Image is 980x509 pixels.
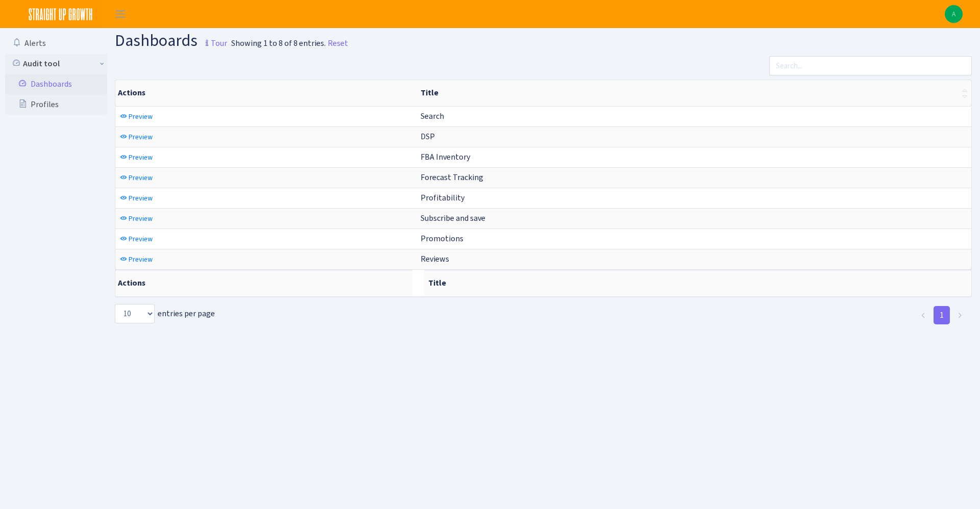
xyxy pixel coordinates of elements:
span: Preview [129,132,153,142]
a: 1 [934,306,950,324]
a: Preview [117,170,155,186]
span: Forecast Tracking [421,172,483,183]
label: entries per page [115,304,215,323]
button: Toggle navigation [108,6,133,22]
small: Tour [201,35,227,52]
a: Dashboards [5,74,107,94]
div: Showing 1 to 8 of 8 entries. [231,37,326,49]
span: DSP [421,131,435,142]
th: Title : activate to sort column ascending [416,80,971,106]
th: Title [424,270,971,296]
th: Actions [115,270,412,296]
a: Reset [328,37,348,49]
a: Audit tool [5,54,107,74]
span: Preview [129,214,153,223]
span: Reviews [421,253,449,264]
a: Preview [117,129,155,145]
span: Preview [129,152,153,162]
a: Profiles [5,94,107,115]
span: Preview [129,254,153,264]
h1: Dashboards [115,32,227,52]
input: Search... [769,56,972,75]
select: entries per page [115,304,155,323]
span: Promotions [421,233,463,244]
a: Preview [117,231,155,247]
span: Subscribe and save [421,213,485,223]
span: Preview [129,173,153,183]
a: Preview [117,149,155,165]
span: Search [421,111,444,121]
span: Preview [129,193,153,203]
span: Profitability [421,192,464,203]
a: Preview [117,109,155,124]
span: Preview [129,112,153,121]
a: Tour [198,30,227,51]
a: Preview [117,211,155,226]
span: FBA Inventory [421,151,470,162]
a: A [945,5,963,23]
a: Alerts [5,33,107,54]
th: Actions [115,80,416,106]
span: Preview [129,234,153,244]
img: Adriana Lara [945,5,963,23]
a: Preview [117,190,155,206]
a: Preview [117,251,155,267]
